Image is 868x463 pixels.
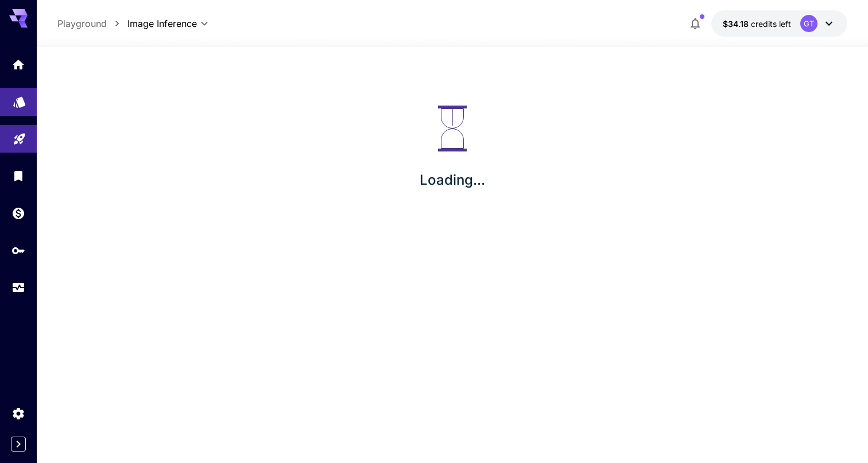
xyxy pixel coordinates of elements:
[57,17,107,30] a: Playground
[711,10,847,37] button: $34.17937GT
[13,91,26,106] div: Models
[13,128,26,142] div: Playground
[11,169,25,183] div: Library
[723,19,751,29] span: $34.18
[11,406,25,421] div: Settings
[57,17,127,30] nav: breadcrumb
[11,281,25,295] div: Usage
[11,437,26,452] button: Expand sidebar
[11,206,25,220] div: Wallet
[127,17,197,30] span: Image Inference
[420,170,485,190] p: Loading...
[751,19,791,29] span: credits left
[800,15,817,32] div: GT
[11,57,25,72] div: Home
[11,243,25,258] div: API Keys
[723,18,791,30] div: $34.17937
